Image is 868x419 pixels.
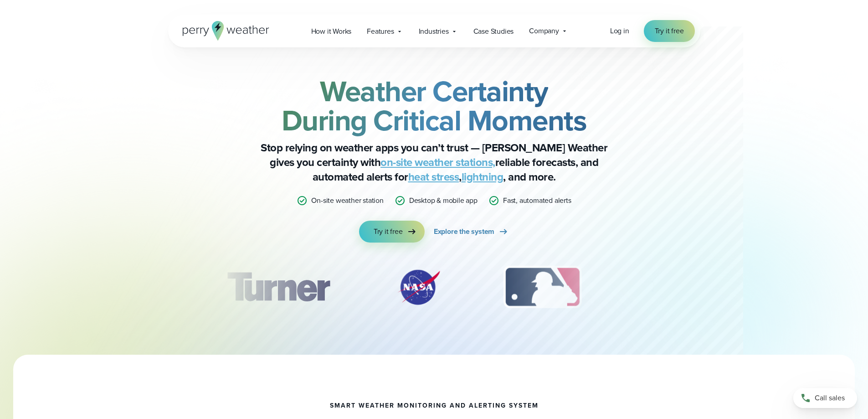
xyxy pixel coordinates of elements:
a: on-site weather stations, [380,154,495,171]
a: Try it free [359,221,425,243]
strong: Weather Certainty During Critical Moments [282,70,587,142]
p: On-site weather station [311,195,383,206]
a: lightning [462,169,503,185]
a: Try it free [644,20,695,42]
img: MLB.svg [494,264,591,310]
a: Case Studies [466,22,522,41]
span: Try it free [655,26,684,36]
span: Explore the system [434,226,494,237]
p: Desktop & mobile app [409,195,478,206]
div: 2 of 12 [387,264,451,310]
img: Turner-Construction_1.svg [213,264,343,310]
a: Call sales [793,388,857,408]
div: 3 of 12 [494,264,591,310]
div: slideshow [214,264,655,315]
span: Case Studies [473,26,514,37]
p: Fast, automated alerts [503,195,571,206]
h1: smart weather monitoring and alerting system [330,402,539,409]
a: Log in [610,26,629,36]
a: How it Works [303,22,360,41]
a: heat stress [408,169,459,185]
a: Explore the system [434,221,509,243]
div: 1 of 12 [213,264,343,310]
img: NASA.svg [387,264,451,310]
span: Industries [419,26,449,37]
span: Call sales [815,393,845,403]
p: Stop relying on weather apps you can’t trust — [PERSON_NAME] Weather gives you certainty with rel... [252,140,616,184]
span: How it Works [311,26,352,37]
span: Company [529,26,559,36]
span: Features [367,26,394,37]
span: Try it free [374,226,403,237]
span: Log in [610,26,629,36]
img: PGA.svg [634,264,707,310]
div: 4 of 12 [634,264,707,310]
